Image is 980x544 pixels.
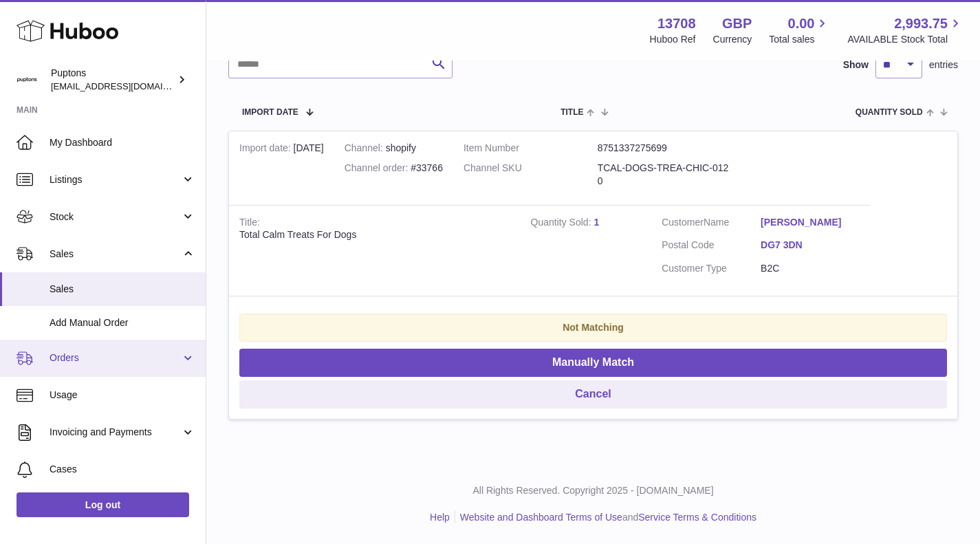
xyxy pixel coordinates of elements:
[455,511,756,524] li: and
[239,217,260,231] strong: Title
[847,33,963,46] span: AVAILABLE Stock Total
[239,349,947,377] button: Manually Match
[788,14,815,33] span: 0.00
[50,248,181,261] span: Sales
[50,136,195,149] span: My Dashboard
[662,217,704,228] span: Customer
[229,131,334,205] td: [DATE]
[769,33,830,46] span: Total sales
[345,142,386,157] strong: Channel
[531,217,594,231] strong: Quantity Sold
[50,389,195,402] span: Usage
[50,351,181,365] span: Orders
[598,142,732,155] dd: 8751337275699
[856,108,923,117] span: Quantity Sold
[50,173,181,186] span: Listings
[662,262,761,275] dt: Customer Type
[50,316,195,329] span: Add Manual Order
[929,58,958,72] span: entries
[239,380,947,409] button: Cancel
[17,492,189,517] a: Log out
[17,69,37,90] img: hello@puptons.com
[650,33,696,46] div: Huboo Ref
[51,67,175,93] div: Puptons
[345,142,443,155] div: shopify
[464,162,598,188] dt: Channel SKU
[50,283,195,296] span: Sales
[662,239,761,255] dt: Postal Code
[761,262,860,275] dd: B2C
[50,463,195,476] span: Cases
[594,217,599,228] a: 1
[430,512,450,523] a: Help
[761,216,860,229] a: [PERSON_NAME]
[662,216,761,232] dt: Name
[242,108,298,117] span: Import date
[50,426,181,439] span: Invoicing and Payments
[563,322,624,333] strong: Not Matching
[345,162,411,177] strong: Channel order
[722,14,752,33] strong: GBP
[847,14,963,46] a: 2,993.75 AVAILABLE Stock Total
[769,14,830,46] a: 0.00 Total sales
[894,14,948,33] span: 2,993.75
[239,142,294,157] strong: Import date
[460,512,622,523] a: Website and Dashboard Terms of Use
[217,484,969,497] p: All Rights Reserved. Copyright 2025 - [DOMAIN_NAME]
[713,33,752,46] div: Currency
[843,58,869,72] label: Show
[51,80,202,91] span: [EMAIL_ADDRESS][DOMAIN_NAME]
[345,162,443,175] div: #33766
[598,162,732,188] dd: TCAL-DOGS-TREA-CHIC-0120
[239,228,510,241] div: Total Calm Treats For Dogs
[761,239,860,252] a: DG7 3DN
[657,14,696,33] strong: 13708
[50,210,181,224] span: Stock
[464,142,598,155] dt: Item Number
[560,108,583,117] span: Title
[638,512,756,523] a: Service Terms & Conditions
